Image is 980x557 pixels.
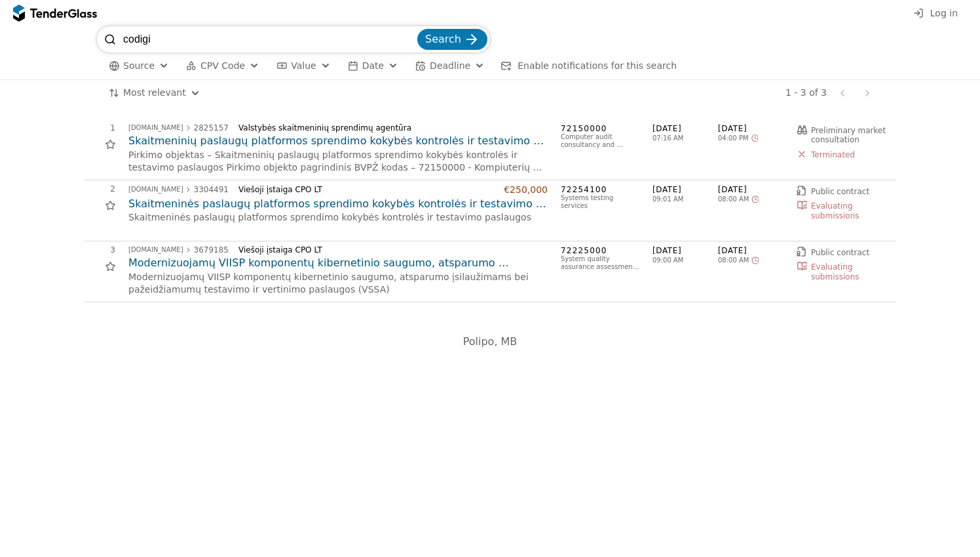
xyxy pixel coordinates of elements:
button: Value [271,58,335,74]
span: [DATE] [718,123,783,134]
div: 3 [84,245,115,255]
span: Terminated [811,150,855,159]
span: 07:16 AM [652,134,718,142]
div: €250,000 [504,184,548,196]
div: Viešoji įstaiga CPO LT [238,185,494,194]
span: 72254100 [561,184,639,196]
button: Log in [909,5,962,22]
div: 3679185 [194,246,229,254]
div: 1 - 3 of 3 [785,87,827,98]
div: [DOMAIN_NAME] [128,247,183,253]
span: Source [123,60,155,71]
span: Log in [930,8,958,18]
span: Deadline [430,60,470,71]
div: Viešoji įstaiga CPO LT [238,245,537,255]
span: Polipo, MB [463,335,518,348]
span: Search [425,33,461,45]
span: CPV Code [200,60,245,71]
div: Valstybės skaitmeninių sprendimų agentūra [238,123,537,133]
span: 09:01 AM [652,196,718,203]
span: [DATE] [652,245,718,257]
span: [DATE] [718,184,783,196]
p: Modernizuojamų VIISP komponentų kibernetinio saugumo, atsparumo įsilaužimams bei pažeidžiamumų te... [128,271,548,297]
div: Computer audit consultancy and hardware consultancy services [561,133,639,149]
div: 2 [84,184,115,194]
span: Public contract [811,187,869,196]
a: Skaitmeninių paslaugų platformos sprendimo kokybės kontrolės ir testavimo paslaugos [128,134,548,148]
span: Public contract [811,248,869,257]
button: CPV Code [181,58,265,74]
a: Modernizuojamų VIISP komponentų kibernetinio saugumo, atsparumo įsilaužimams bei pažeidžiamumų te... [128,256,548,270]
span: Date [362,60,384,71]
div: Systems testing services [561,194,639,210]
span: 72150000 [561,123,639,134]
span: 72225000 [561,245,639,257]
a: [DOMAIN_NAME]2825157 [128,124,229,132]
a: [DOMAIN_NAME]3679185 [128,246,229,254]
p: Skaitmeninės paslaugų platformos sprendimo kokybės kontrolės ir testavimo paslaugos [128,211,548,224]
span: Value [291,60,316,71]
span: Preliminary market consultation [811,126,888,144]
div: 1 [84,123,115,133]
button: Date [343,58,404,74]
input: Search tenders... [123,26,415,52]
a: [DOMAIN_NAME]3304491 [128,186,229,194]
span: [DATE] [652,184,718,196]
div: [DOMAIN_NAME] [128,125,183,131]
span: 04:00 PM [718,134,749,142]
div: [DOMAIN_NAME] [128,186,183,193]
span: Enable notifications for this search [518,60,677,71]
button: Search [417,29,487,50]
div: 2825157 [194,124,229,132]
p: Pirkimo objektas – Skaitmeninių paslaugų platformos sprendimo kokybės kontrolės ir testavimo pasl... [128,149,548,175]
button: Deadline [410,58,490,74]
span: 09:00 AM [652,257,718,264]
span: 08:00 AM [718,257,749,264]
span: [DATE] [718,245,783,257]
div: 3304491 [194,186,229,194]
span: [DATE] [652,123,718,134]
span: Evaluating submissions [811,201,859,220]
div: System quality assurance assessment and review services [561,255,639,271]
button: Source [104,58,174,74]
a: Skaitmeninės paslaugų platformos sprendimo kokybės kontrolės ir testavimo paslaugos [128,197,548,211]
span: 08:00 AM [718,196,749,203]
span: Evaluating submissions [811,262,859,281]
button: Enable notifications for this search [497,58,681,74]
